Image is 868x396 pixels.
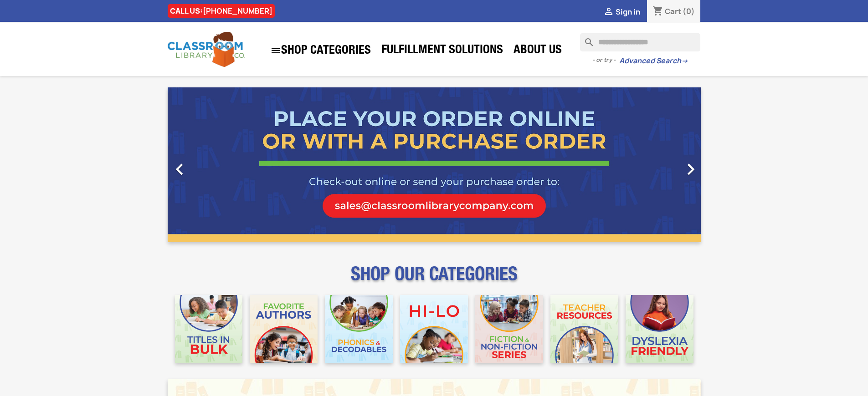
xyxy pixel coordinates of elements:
a: Previous [168,87,248,242]
img: CLC_Fiction_Nonfiction_Mobile.jpg [475,295,543,363]
ul: Carousel container [168,87,701,242]
a: SHOP CATEGORIES [266,41,375,61]
span: (0) [683,6,695,16]
img: CLC_HiLo_Mobile.jpg [400,295,468,363]
i:  [679,158,702,181]
p: SHOP OUR CATEGORIES [168,271,701,288]
img: CLC_Favorite_Authors_Mobile.jpg [250,295,318,363]
img: CLC_Teacher_Resources_Mobile.jpg [550,295,618,363]
i:  [603,7,614,18]
img: CLC_Bulk_Mobile.jpg [175,295,243,363]
a:  Sign in [603,7,640,17]
a: Advanced Search→ [619,56,688,66]
a: [PHONE_NUMBER] [203,6,272,16]
i: shopping_cart [652,6,663,17]
input: Search [580,33,700,51]
span: → [681,56,688,66]
div: CALL US: [168,4,275,18]
span: Sign in [616,7,640,17]
img: CLC_Dyslexia_Mobile.jpg [626,295,693,363]
a: Fulfillment Solutions [377,42,508,60]
i: search [580,33,591,44]
span: - or try - [592,56,619,65]
i:  [270,45,281,56]
a: Next [621,87,701,242]
a: About Us [509,42,566,60]
img: CLC_Phonics_And_Decodables_Mobile.jpg [325,295,393,363]
img: Classroom Library Company [168,32,245,67]
i:  [168,158,191,181]
span: Cart [665,6,681,16]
